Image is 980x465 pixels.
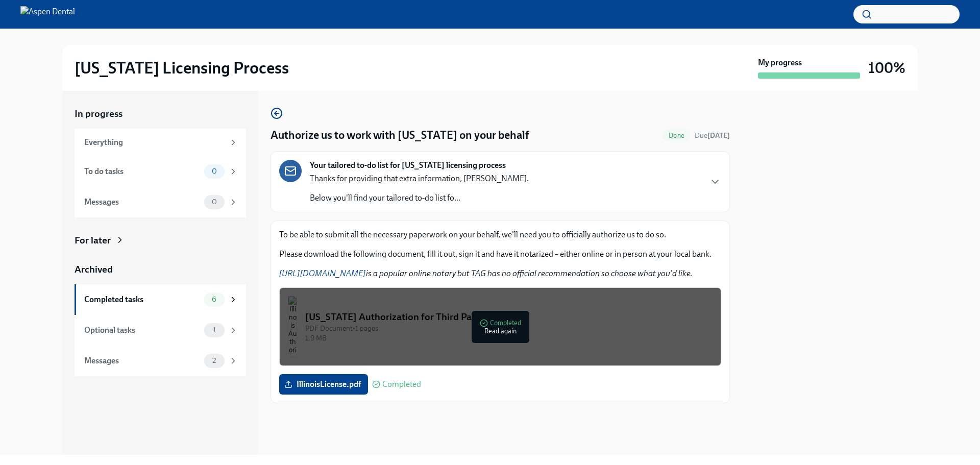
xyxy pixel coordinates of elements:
[75,58,289,78] h2: [US_STATE] Licensing Process
[279,287,721,366] button: [US_STATE] Authorization for Third Party ContactPDF Document•1 pages1.9 MBCompletedRead again
[305,324,713,333] div: PDF Document • 1 pages
[663,132,691,139] span: Done
[279,249,721,260] p: Please download the following document, fill it out, sign it and have it notarized – either onlin...
[206,296,223,303] span: 6
[84,355,200,366] div: Messages
[75,156,246,187] a: To do tasks0
[84,197,200,208] div: Messages
[75,187,246,217] a: Messages0
[695,131,730,140] span: Due
[707,131,730,140] strong: [DATE]
[84,294,200,305] div: Completed tasks
[75,315,246,346] a: Optional tasks1
[206,357,222,364] span: 2
[310,160,506,171] strong: Your tailored to-do list for [US_STATE] licensing process
[305,333,713,343] div: 1.9 MB
[305,310,713,324] div: [US_STATE] Authorization for Third Party Contact
[75,129,246,156] a: Everything
[310,192,529,204] p: Below you'll find your tailored to-do list fo...
[868,59,905,77] h3: 100%
[20,6,75,22] img: Aspen Dental
[75,263,246,276] a: Archived
[279,229,721,240] p: To be able to submit all the necessary paperwork on your behalf, we'll need you to officially aut...
[84,325,200,336] div: Optional tasks
[758,57,802,68] strong: My progress
[75,346,246,376] a: Messages2
[279,268,693,278] em: is a popular online notary but TAG has no official recommendation so choose what you'd like.
[271,128,529,143] h4: Authorize us to work with [US_STATE] on your behalf
[84,166,200,177] div: To do tasks
[310,173,529,184] p: Thanks for providing that extra information, [PERSON_NAME].
[279,268,366,278] a: [URL][DOMAIN_NAME]
[279,374,368,395] label: IllinoisLicense.pdf
[695,131,730,140] span: September 11th, 2025 10:00
[75,234,111,247] div: For later
[75,284,246,315] a: Completed tasks6
[207,326,222,334] span: 1
[75,107,246,120] a: In progress
[206,167,223,175] span: 0
[206,198,223,206] span: 0
[286,379,361,389] span: IllinoisLicense.pdf
[288,296,297,357] img: Illinois Authorization for Third Party Contact
[84,137,225,148] div: Everything
[382,380,421,388] span: Completed
[75,234,246,247] a: For later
